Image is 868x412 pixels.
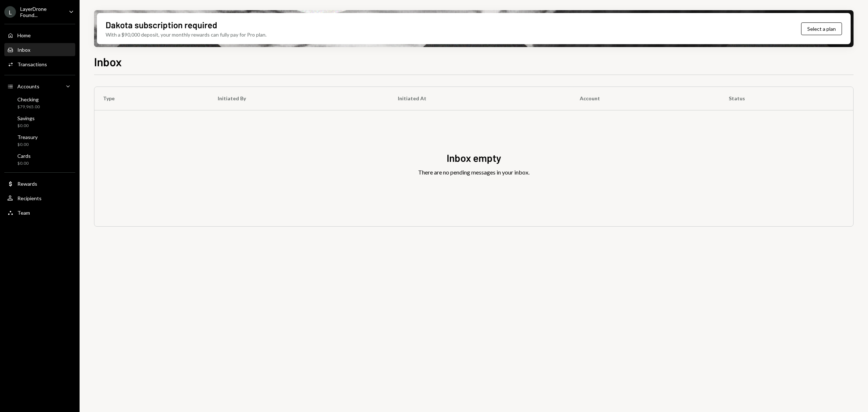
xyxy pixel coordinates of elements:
div: L [4,6,16,18]
div: $0.00 [17,160,31,167]
a: Cards$0.00 [4,151,75,168]
th: Status [720,87,853,110]
div: Transactions [17,61,47,67]
th: Initiated At [389,87,571,110]
h1: Inbox [94,54,122,69]
a: Accounts [4,80,75,93]
div: Home [17,32,31,38]
div: Rewards [17,181,37,187]
a: Home [4,29,75,42]
button: Select a plan [801,22,842,35]
th: Account [571,87,720,110]
a: Treasury$0.00 [4,132,75,149]
div: $0.00 [17,142,38,148]
div: LayerDrone Found... [20,6,63,18]
a: Checking$79,965.00 [4,94,75,112]
a: Inbox [4,43,75,56]
a: Transactions [4,58,75,71]
div: With a $90,000 deposit, your monthly rewards can fully pay for Pro plan. [106,31,267,38]
a: Team [4,206,75,219]
div: Inbox empty [447,151,501,165]
th: Type [94,87,209,110]
th: Initiated By [209,87,390,110]
div: Savings [17,115,35,121]
div: Checking [17,96,40,102]
div: $0.00 [17,123,35,129]
div: Dakota subscription required [106,19,217,31]
div: There are no pending messages in your inbox. [418,168,529,177]
div: Cards [17,153,31,159]
div: Team [17,210,30,216]
div: Inbox [17,47,30,53]
div: Accounts [17,83,39,89]
div: Recipients [17,195,42,201]
a: Savings$0.00 [4,113,75,130]
div: Treasury [17,134,38,140]
a: Recipients [4,192,75,205]
a: Rewards [4,177,75,190]
div: $79,965.00 [17,104,40,110]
